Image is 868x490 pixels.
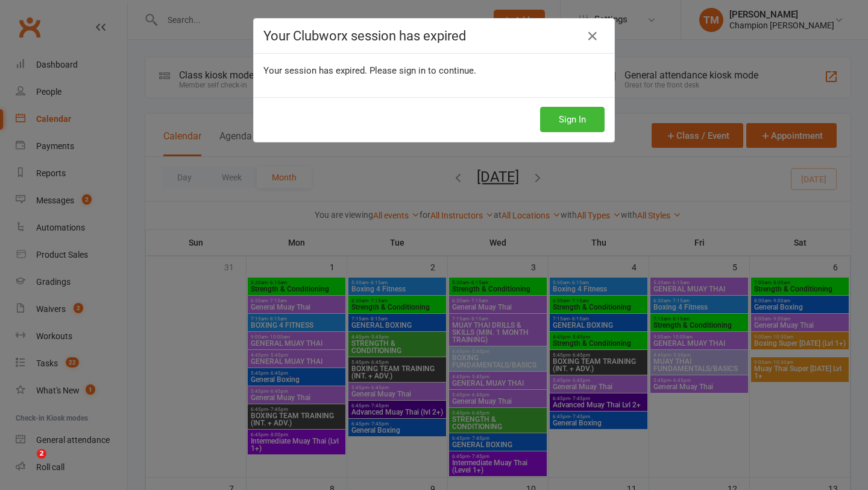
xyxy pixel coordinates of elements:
h4: Your Clubworx session has expired [263,28,605,43]
button: Sign In [540,107,605,132]
iframe: Intercom live chat [12,449,41,478]
span: 2 [37,449,46,459]
a: Close [583,27,602,46]
span: Your session has expired. Please sign in to continue. [263,65,476,76]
